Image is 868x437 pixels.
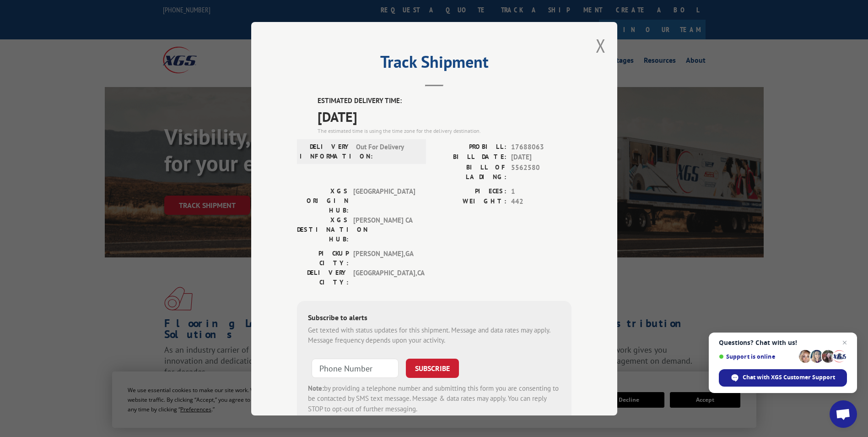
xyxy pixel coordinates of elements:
[511,162,571,181] span: 5562580
[406,358,459,377] button: SUBSCRIBE
[297,186,349,215] label: XGS ORIGIN HUB:
[308,325,561,345] div: Get texted with status updates for this shipment. Message and data rates may apply. Message frequ...
[434,152,507,163] label: BILL DATE:
[743,373,835,382] span: Chat with XGS Customer Support
[830,400,857,428] div: Open chat
[839,337,850,348] span: Close chat
[297,55,571,73] h2: Track Shipment
[511,186,571,197] span: 1
[297,268,349,287] label: DELIVERY CITY:
[308,311,561,325] div: Subscribe to alerts
[300,142,351,161] label: DELIVERY INFORMATION:
[353,268,415,287] span: [GEOGRAPHIC_DATA] , CA
[356,142,418,161] span: Out For Delivery
[511,152,571,163] span: [DATE]
[511,142,571,152] span: 17688063
[511,197,571,207] span: 442
[434,162,507,181] label: BILL OF LADING:
[308,383,561,414] div: by providing a telephone number and submitting this form you are consenting to be contacted by SM...
[318,96,571,106] label: ESTIMATED DELIVERY TIME:
[318,126,571,135] div: The estimated time is using the time zone for the delivery destination.
[353,215,415,244] span: [PERSON_NAME] CA
[434,186,507,197] label: PIECES:
[318,106,571,126] span: [DATE]
[719,339,847,346] span: Questions? Chat with us!
[353,186,415,215] span: [GEOGRAPHIC_DATA]
[434,197,507,207] label: WEIGHT:
[312,358,399,377] input: Phone Number
[353,248,415,268] span: [PERSON_NAME] , GA
[434,142,507,152] label: PROBILL:
[719,353,796,360] span: Support is online
[719,369,847,387] div: Chat with XGS Customer Support
[297,248,349,268] label: PICKUP CITY:
[308,383,324,392] strong: Note:
[297,215,349,244] label: XGS DESTINATION HUB:
[596,33,606,58] button: Close modal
